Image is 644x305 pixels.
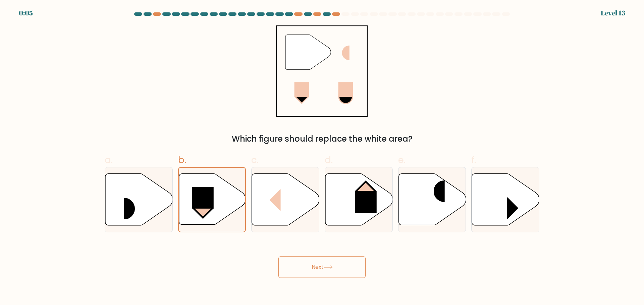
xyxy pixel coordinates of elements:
g: " [285,35,331,70]
span: c. [251,153,259,166]
div: 0:05 [19,8,33,18]
span: a. [105,153,113,166]
span: b. [178,153,186,166]
span: f. [471,153,476,166]
span: d. [325,153,333,166]
button: Next [278,256,366,278]
div: Which figure should replace the white area? [109,133,535,145]
div: Level 13 [601,8,625,18]
span: e. [398,153,406,166]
